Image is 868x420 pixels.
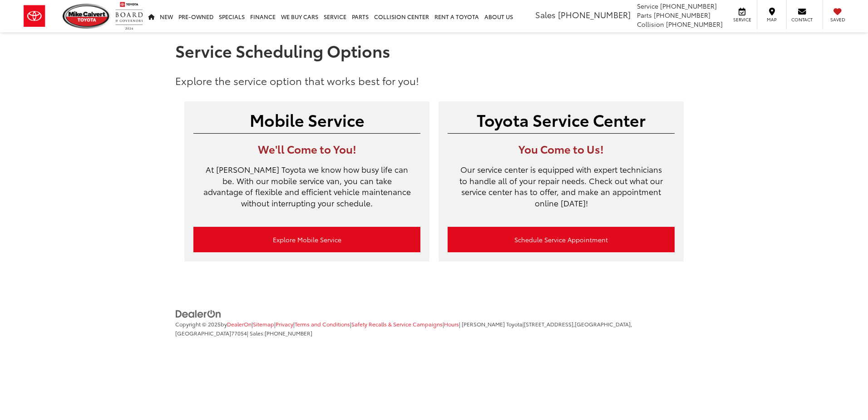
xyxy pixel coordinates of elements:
[732,16,752,23] span: Service
[252,320,274,328] span: |
[558,9,631,20] span: [PHONE_NUMBER]
[637,20,664,29] span: Collision
[459,320,523,328] span: | [PERSON_NAME] Toyota
[175,41,693,60] h1: Service Scheduling Options
[660,1,717,10] span: [PHONE_NUMBER]
[448,110,675,129] h2: Toyota Service Center
[448,164,675,218] p: Our service center is equipped with expert technicians to handle all of your repair needs. Check ...
[227,320,252,328] a: DealerOn Home Page
[654,10,710,20] span: [PHONE_NUMBER]
[791,16,813,23] span: Contact
[63,4,111,29] img: Mike Calvert Toyota
[265,329,312,337] span: [PHONE_NUMBER]
[762,16,782,23] span: Map
[175,329,231,337] span: [GEOGRAPHIC_DATA]
[193,164,420,218] p: At [PERSON_NAME] Toyota we know how busy life can be. With our mobile service van, you can take a...
[175,73,693,88] p: Explore the service option that works best for you!
[247,329,312,337] span: | Sales:
[448,143,675,155] h3: You Come to Us!
[448,227,675,252] a: Schedule Service Appointment
[193,110,420,129] h2: Mobile Service
[193,227,420,252] a: Explore Mobile Service
[637,1,658,10] span: Service
[351,320,443,328] a: Safety Recalls & Service Campaigns, Opens in a new tab
[295,320,350,328] a: Terms and Conditions
[444,320,459,328] a: Hours
[175,320,221,328] span: Copyright © 2025
[524,320,575,328] span: [STREET_ADDRESS],
[350,320,443,328] span: |
[637,10,652,20] span: Parts
[293,320,350,328] span: |
[575,320,632,328] span: [GEOGRAPHIC_DATA],
[276,320,293,328] a: Privacy
[666,20,723,29] span: [PHONE_NUMBER]
[535,9,556,20] span: Sales
[193,143,420,155] h3: We'll Come to You!
[253,320,274,328] a: Sitemap
[443,320,459,328] span: |
[231,329,247,337] span: 77054
[175,309,222,319] img: DealerOn
[221,320,252,328] span: by
[175,309,222,318] a: DealerOn
[274,320,293,328] span: |
[828,16,848,23] span: Saved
